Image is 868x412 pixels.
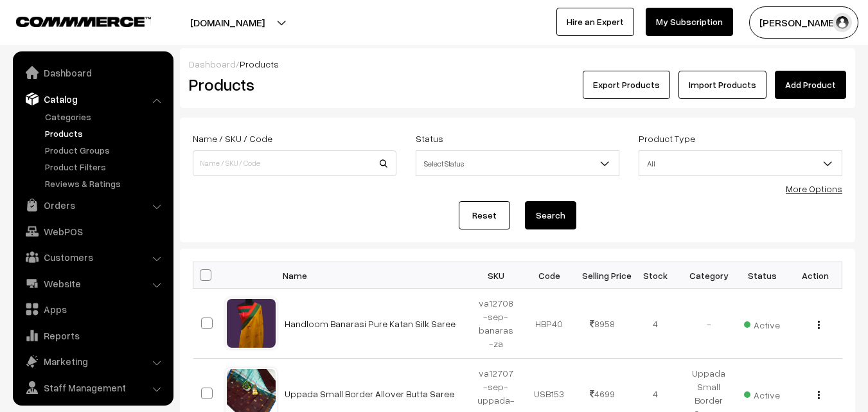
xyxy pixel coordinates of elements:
th: SKU [470,262,523,289]
a: Products [42,127,169,140]
a: Staff Management [16,376,169,399]
a: More Options [786,183,842,194]
label: Status [416,132,443,145]
a: Website [16,272,169,295]
span: All [639,152,842,175]
a: WebPOS [16,220,169,243]
label: Name / SKU / Code [193,132,272,145]
td: 4 [629,289,682,359]
a: Dashboard [16,61,169,84]
a: Add Product [775,71,846,99]
button: Export Products [583,71,670,99]
th: Status [736,262,789,289]
img: user [833,13,852,32]
img: Menu [818,321,820,329]
a: COMMMERCE [16,13,128,28]
img: COMMMERCE [16,17,151,26]
a: Reports [16,324,169,347]
th: Action [789,262,842,289]
label: Product Type [639,132,695,145]
th: Category [682,262,736,289]
a: Categories [42,110,169,123]
img: Menu [818,391,820,399]
a: Product Filters [42,160,169,174]
th: Stock [629,262,682,289]
a: Hire an Expert [556,8,634,36]
a: Reviews & Ratings [42,177,169,190]
td: va12708-sep-banaras-za [470,289,523,359]
a: Import Products [678,71,766,99]
a: Orders [16,193,169,217]
a: Customers [16,246,169,269]
a: Reset [459,201,510,229]
a: Uppada Small Border Allover Butta Saree [285,388,454,399]
td: HBP40 [522,289,576,359]
th: Code [522,262,576,289]
a: Apps [16,298,169,321]
span: Select Status [416,150,619,176]
div: / [189,57,846,71]
a: Product Groups [42,143,169,157]
span: Active [744,315,780,332]
td: 8958 [576,289,629,359]
a: My Subscription [646,8,733,36]
span: Select Status [416,152,619,175]
span: Active [744,385,780,402]
a: Marketing [16,350,169,373]
th: Selling Price [576,262,629,289]
td: - [682,289,736,359]
a: Dashboard [189,58,236,69]
input: Name / SKU / Code [193,150,396,176]
span: All [639,150,842,176]
th: Name [277,262,470,289]
h2: Products [189,75,395,94]
span: Products [240,58,279,69]
a: Handloom Banarasi Pure Katan Silk Saree [285,318,456,329]
button: [DOMAIN_NAME] [145,6,310,39]
button: Search [525,201,576,229]
a: Catalog [16,87,169,111]
button: [PERSON_NAME] [749,6,858,39]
